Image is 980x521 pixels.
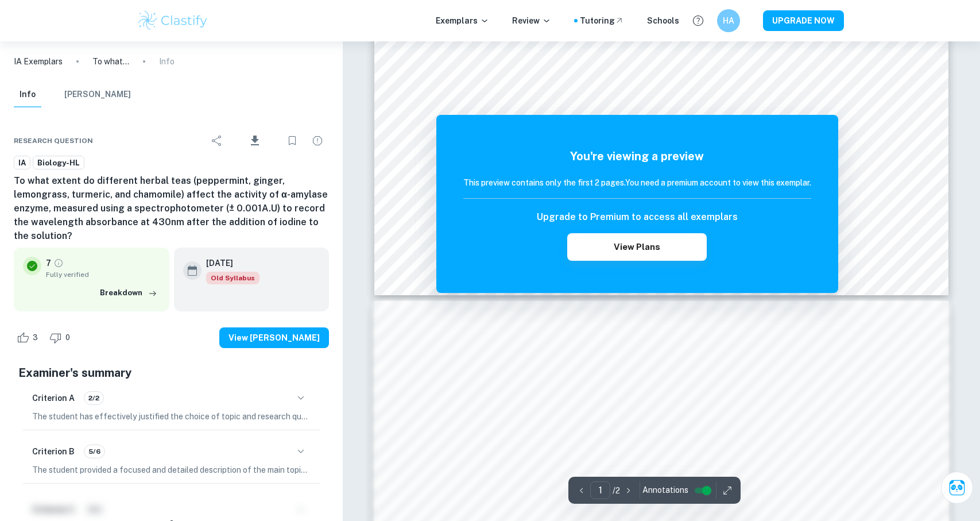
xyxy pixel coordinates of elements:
[26,332,44,344] span: 3
[642,484,688,496] span: Annotations
[14,174,329,243] h6: To what extent do different herbal teas (peppermint, ginger, lemongrass, turmeric, and chamomile)...
[53,258,64,268] a: Grade fully verified
[14,157,30,169] span: IA
[206,272,259,284] div: Starting from the May 2025 session, the Biology IA requirements have changed. It's OK to refer to...
[941,472,973,504] button: Ask Clai
[206,257,250,269] h6: [DATE]
[64,82,131,107] button: [PERSON_NAME]
[436,14,489,27] p: Exemplars
[567,233,706,261] button: View Plans
[97,284,160,302] button: Breakdown
[231,126,278,156] div: Download
[47,329,76,347] div: Dislike
[14,55,63,68] a: IA Exemplars
[32,410,311,423] p: The student has effectively justified the choice of topic and research question by emphasizing bo...
[92,55,129,68] p: To what extent do different herbal teas (peppermint, ginger, lemongrass, turmeric, and chamomile)...
[580,14,624,27] a: Tutoring
[137,9,210,32] img: Clastify logo
[717,9,740,32] button: HA
[763,10,844,31] button: UPGRADE NOW
[463,176,811,189] h6: This preview contains only the first 2 pages. You need a premium account to view this exemplar.
[722,14,735,27] h6: HA
[537,210,738,224] h6: Upgrade to Premium to access all exemplars
[306,129,329,152] div: Report issue
[84,393,103,403] span: 2/2
[33,156,84,170] a: Biology-HL
[32,445,75,458] h6: Criterion B
[206,129,228,152] div: Share
[32,392,75,404] h6: Criterion A
[281,129,304,152] div: Bookmark
[18,364,324,381] h5: Examiner's summary
[14,156,30,170] a: IA
[46,269,160,280] span: Fully verified
[14,329,44,347] div: Like
[613,484,620,497] p: / 2
[206,272,259,284] span: Old Syllabus
[463,148,811,165] h5: You're viewing a preview
[32,464,311,476] p: The student provided a focused and detailed description of the main topic, clearly establishing t...
[14,136,93,146] span: Research question
[512,14,551,27] p: Review
[219,327,329,348] button: View [PERSON_NAME]
[14,82,41,107] button: Info
[84,446,104,457] span: 5/6
[46,257,51,269] p: 7
[159,55,175,68] p: Info
[33,157,84,169] span: Biology-HL
[647,14,679,27] a: Schools
[59,332,76,344] span: 0
[688,11,708,30] button: Help and Feedback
